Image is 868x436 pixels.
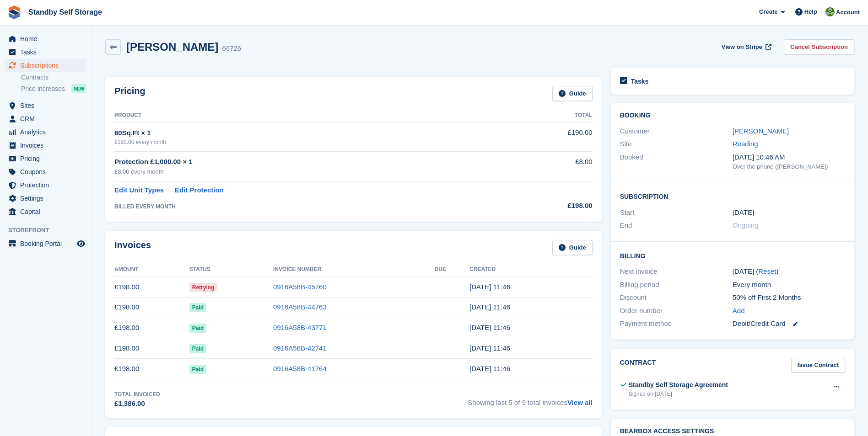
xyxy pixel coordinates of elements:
span: Create [759,7,777,16]
span: Showing last 5 of 9 total invoices [468,390,592,409]
th: Invoice Number [273,262,435,277]
span: Paid [189,324,206,333]
img: Steve Hambridge [825,7,835,16]
td: £198.00 [114,359,189,379]
h2: Booking [620,112,845,119]
div: Debit/Credit Card [733,319,845,329]
div: Discount [620,292,733,303]
div: 80Sq.Ft × 1 [114,128,504,138]
span: Protection [20,179,75,191]
h2: [PERSON_NAME] [126,41,218,53]
td: £198.00 [114,318,189,338]
div: 50% off First 2 Months [733,292,845,303]
span: Home [20,32,75,45]
a: Edit Protection [175,185,224,196]
div: [DATE] ( ) [733,266,845,277]
h2: Billing [620,251,845,260]
a: 0916A58B-44763 [273,303,327,311]
span: CRM [20,112,75,125]
span: Coupons [20,165,75,178]
span: Storefront [8,226,91,235]
th: Created [469,262,593,277]
div: Billing period [620,280,733,290]
time: 2024-12-20 01:00:00 UTC [733,207,754,218]
h2: Tasks [631,77,649,85]
div: [DATE] 10:46 AM [733,152,845,163]
td: £198.00 [114,338,189,359]
a: View on Stripe [718,39,773,54]
a: Price increases NEW [21,84,86,94]
th: Product [114,108,504,123]
a: menu [5,179,86,191]
span: Paid [189,365,206,374]
div: Next invoice [620,266,733,277]
time: 2025-04-20 10:46:50 UTC [469,365,510,372]
a: menu [5,139,86,152]
td: £198.00 [114,297,189,318]
div: Total Invoiced [114,390,160,399]
span: Subscriptions [20,59,75,72]
a: Reset [758,267,776,275]
th: Amount [114,262,189,277]
div: Signed on [DATE] [629,390,728,398]
a: menu [5,99,86,112]
a: menu [5,237,86,250]
a: menu [5,205,86,218]
a: 0916A58B-45760 [273,283,327,291]
span: Paid [189,303,206,312]
time: 2025-08-20 10:46:45 UTC [469,283,510,291]
a: menu [5,59,86,72]
h2: Pricing [114,86,146,101]
span: Sites [20,99,75,112]
div: End [620,220,733,231]
div: NEW [71,84,86,93]
a: Edit Unit Types [114,185,164,196]
div: Site [620,139,733,149]
time: 2025-05-20 10:46:04 UTC [469,344,510,352]
div: £8.00 every month [114,167,504,176]
span: Booking Portal [20,237,75,250]
div: £1,386.00 [114,399,160,409]
a: menu [5,192,86,205]
a: menu [5,165,86,178]
a: menu [5,152,86,165]
div: Over the phone ([PERSON_NAME]) [733,162,845,171]
a: Add [733,306,745,316]
a: menu [5,126,86,138]
span: Ongoing [733,221,759,229]
span: View on Stripe [722,43,762,52]
a: Preview store [75,238,86,249]
div: Payment method [620,319,733,329]
div: Customer [620,126,733,137]
a: Issue Contract [791,358,845,373]
div: Every month [733,280,845,290]
a: [PERSON_NAME] [733,127,789,135]
a: Guide [552,240,593,255]
th: Status [189,262,273,277]
span: Analytics [20,126,75,138]
span: Tasks [20,46,75,58]
a: Guide [552,86,593,101]
h2: Invoices [114,240,151,255]
div: £198.00 [504,201,592,211]
span: Account [836,8,860,17]
a: Reading [733,140,758,148]
a: Cancel Subscription [784,39,854,54]
div: Protection £1,000.00 × 1 [114,157,504,167]
a: 0916A58B-43771 [273,324,327,331]
span: Settings [20,192,75,205]
div: Start [620,207,733,218]
span: Pricing [20,152,75,165]
a: View all [567,399,593,406]
span: Capital [20,205,75,218]
span: Invoices [20,139,75,152]
time: 2025-06-20 10:46:50 UTC [469,324,510,331]
h2: Subscription [620,191,845,201]
h2: Contract [620,358,656,373]
a: menu [5,112,86,125]
time: 2025-07-20 10:46:48 UTC [469,303,510,311]
th: Total [504,108,592,123]
a: 0916A58B-41764 [273,365,327,372]
a: menu [5,46,86,58]
span: Help [804,7,817,16]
